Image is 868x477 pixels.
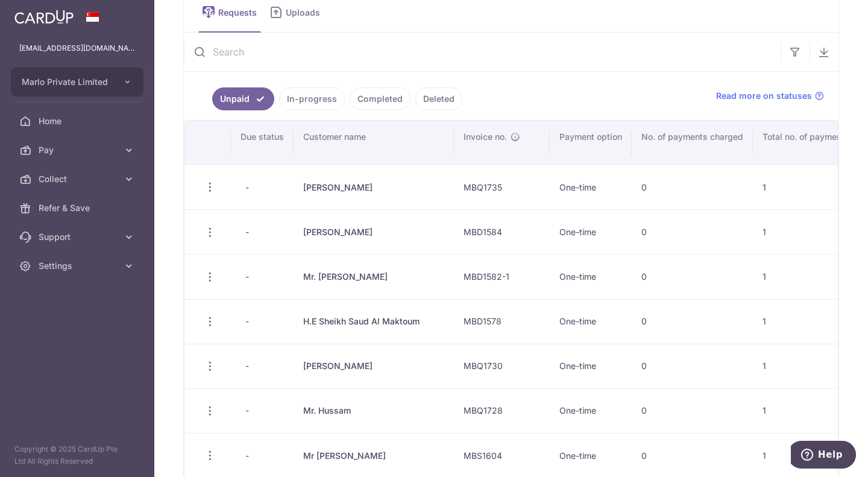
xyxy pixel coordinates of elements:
span: Uploads [286,7,329,19]
td: One-time [550,299,632,344]
th: Invoice no. [454,121,550,165]
span: Collect [39,173,118,185]
td: MBQ1735 [454,165,550,209]
td: One-time [550,344,632,388]
td: 0 [632,344,753,388]
td: 0 [632,388,753,433]
td: 0 [632,165,753,209]
span: - [241,224,254,241]
span: - [241,402,254,419]
p: [EMAIL_ADDRESS][DOMAIN_NAME] [19,42,135,54]
td: 0 [632,299,753,344]
td: MBQ1728 [454,388,550,433]
th: Customer name [294,121,454,165]
td: One-time [550,209,632,254]
span: Refer & Save [39,202,118,214]
td: Mr. [PERSON_NAME] [294,254,454,299]
td: [PERSON_NAME] [294,209,454,254]
span: Support [39,231,118,243]
td: One-time [550,254,632,299]
td: 1 [753,209,859,254]
th: Payment option [550,121,632,165]
td: 0 [632,209,753,254]
td: Mr. Hussam [294,388,454,433]
span: Help [27,8,52,19]
span: - [241,179,254,196]
span: Total no. of payments [763,131,849,143]
span: Home [39,115,118,127]
img: CardUp [14,10,74,24]
span: No. of payments charged [641,131,743,143]
td: MBQ1730 [454,344,550,388]
td: One-time [550,165,632,209]
td: [PERSON_NAME] [294,344,454,388]
span: Marlo Private Limited [22,76,111,88]
span: - [241,447,254,464]
td: MBD1584 [454,209,550,254]
span: - [241,268,254,285]
td: H.E Sheikh Saud Al Maktoum [294,299,454,344]
a: In-progress [279,87,345,110]
input: Search [184,33,781,71]
span: - [241,358,254,374]
a: Deleted [415,87,462,110]
td: 1 [753,254,859,299]
td: [PERSON_NAME] [294,165,454,209]
td: 1 [753,344,859,388]
button: Marlo Private Limited [11,68,143,96]
span: Settings [39,260,118,272]
span: Requests [218,7,261,19]
td: MBD1582-1 [454,254,550,299]
th: No. of payments charged [632,121,753,165]
a: Unpaid [212,87,274,110]
td: 0 [632,254,753,299]
td: 1 [753,165,859,209]
th: Due status [231,121,294,165]
span: Payment option [559,131,622,143]
a: Completed [350,87,410,110]
a: Read more on statuses [716,90,824,102]
th: Total no. of payments [753,121,859,165]
td: 1 [753,388,859,433]
td: 1 [753,299,859,344]
span: - [241,313,254,330]
span: Read more on statuses [716,90,812,102]
span: Pay [39,144,118,156]
td: MBD1578 [454,299,550,344]
iframe: Opens a widget where you can find more information [791,441,856,471]
span: Invoice no. [464,131,507,143]
td: One-time [550,388,632,433]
